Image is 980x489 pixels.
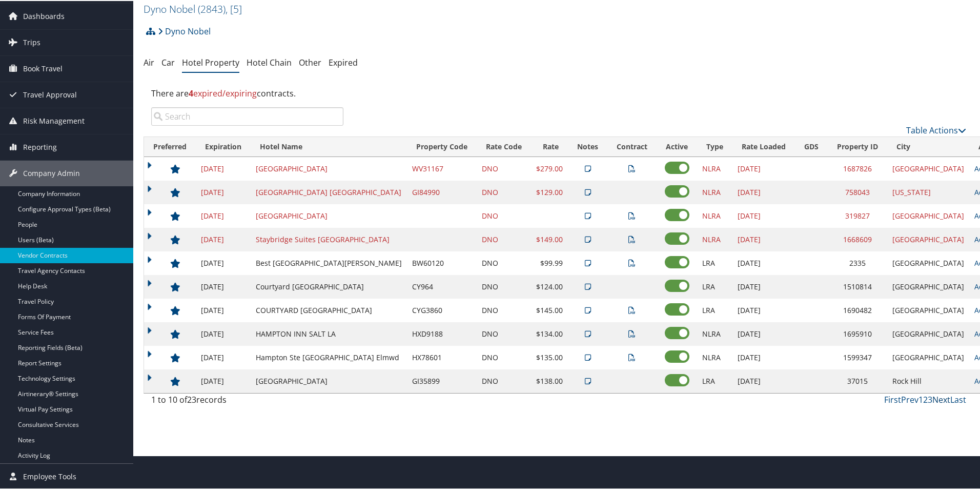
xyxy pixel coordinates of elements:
td: [GEOGRAPHIC_DATA] [887,203,969,227]
td: NLRA [697,180,732,203]
td: $99.99 [531,250,568,274]
td: [GEOGRAPHIC_DATA] [887,156,969,180]
td: $145.00 [531,298,568,321]
td: NLRA [697,203,732,227]
td: WV31167 [407,156,477,180]
td: DNO [477,345,531,368]
th: City: activate to sort column ascending [887,136,969,156]
th: Active: activate to sort column ascending [657,136,697,156]
a: 1 [918,393,923,404]
td: [DATE] [196,345,251,368]
a: First [884,393,901,404]
span: Travel Approval [23,81,77,107]
th: Rate: activate to sort column ascending [531,136,568,156]
strong: 4 [189,87,193,98]
div: 1 to 10 of records [151,393,343,410]
th: Rate Loaded: activate to sort column ascending [732,136,795,156]
td: NLRA [697,345,732,368]
td: [GEOGRAPHIC_DATA] [887,250,969,274]
td: $124.00 [531,274,568,298]
td: GI84990 [407,180,477,203]
th: GDS: activate to sort column ascending [795,136,828,156]
th: Rate Code: activate to sort column ascending [477,136,531,156]
td: DNO [477,227,531,250]
td: DNO [477,203,531,227]
td: HXD9188 [407,321,477,345]
td: [DATE] [196,227,251,250]
td: BW60120 [407,250,477,274]
a: Last [950,393,966,404]
a: 2 [923,393,928,404]
td: [DATE] [732,298,795,321]
th: Notes: activate to sort column ascending [568,136,607,156]
td: GI35899 [407,368,477,392]
a: Car [161,56,175,67]
th: Preferred: activate to sort column ascending [144,136,196,156]
a: Air [144,56,154,67]
span: Dashboards [23,3,65,28]
td: Courtyard [GEOGRAPHIC_DATA] [251,274,407,298]
td: 1690482 [828,298,887,321]
td: LRA [697,368,732,392]
td: [DATE] [196,298,251,321]
td: Rock Hill [887,368,969,392]
span: Employee Tools [23,463,76,488]
td: 1510814 [828,274,887,298]
a: Next [932,393,950,404]
td: 2335 [828,250,887,274]
span: expired/expiring [189,87,257,98]
td: Best [GEOGRAPHIC_DATA][PERSON_NAME] [251,250,407,274]
td: 37015 [828,368,887,392]
td: DNO [477,250,531,274]
td: [DATE] [196,274,251,298]
td: [GEOGRAPHIC_DATA] [887,274,969,298]
td: [GEOGRAPHIC_DATA] [887,321,969,345]
td: DNO [477,274,531,298]
td: $138.00 [531,368,568,392]
a: Hotel Property [182,56,239,67]
td: Staybridge Suites [GEOGRAPHIC_DATA] [251,227,407,250]
td: LRA [697,274,732,298]
a: Table Actions [906,124,966,135]
td: 1687826 [828,156,887,180]
td: [DATE] [732,321,795,345]
td: [DATE] [732,203,795,227]
td: [DATE] [196,156,251,180]
th: Type: activate to sort column ascending [697,136,732,156]
td: HAMPTON INN SALT LA [251,321,407,345]
td: NLRA [697,321,732,345]
td: [DATE] [196,321,251,345]
td: $134.00 [531,321,568,345]
span: ( 2843 ) [198,1,226,15]
td: NLRA [697,156,732,180]
td: 1695910 [828,321,887,345]
td: HX78601 [407,345,477,368]
td: [DATE] [732,368,795,392]
td: [DATE] [196,180,251,203]
td: 758043 [828,180,887,203]
td: DNO [477,368,531,392]
td: [GEOGRAPHIC_DATA] [GEOGRAPHIC_DATA] [251,180,407,203]
td: DNO [477,156,531,180]
a: Other [299,56,321,67]
td: COURTYARD [GEOGRAPHIC_DATA] [251,298,407,321]
td: [DATE] [732,156,795,180]
span: Company Admin [23,160,80,185]
th: Contract: activate to sort column ascending [607,136,657,156]
th: Property ID: activate to sort column ascending [828,136,887,156]
td: CY964 [407,274,477,298]
input: Search [151,106,343,125]
td: Hampton Ste [GEOGRAPHIC_DATA] Elmwd [251,345,407,368]
a: Dyno Nobel [144,1,242,15]
td: [DATE] [732,227,795,250]
td: [GEOGRAPHIC_DATA] [251,156,407,180]
td: [DATE] [732,250,795,274]
td: LRA [697,298,732,321]
td: [GEOGRAPHIC_DATA] [887,227,969,250]
td: 319827 [828,203,887,227]
td: NLRA [697,227,732,250]
td: 1668609 [828,227,887,250]
td: DNO [477,321,531,345]
td: [US_STATE] [887,180,969,203]
td: 1599347 [828,345,887,368]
